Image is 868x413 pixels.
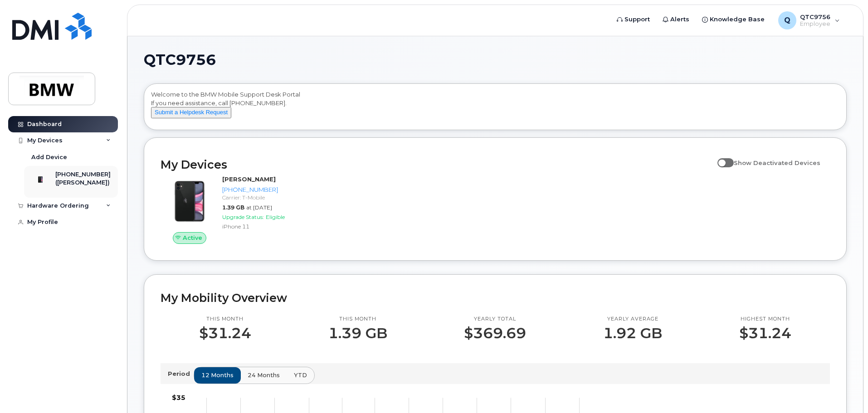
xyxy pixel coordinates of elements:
[734,159,820,166] span: Show Deactivated Devices
[717,154,725,161] input: Show Deactivated Devices
[172,394,185,402] tspan: $35
[222,194,316,201] div: Carrier: T-Mobile
[199,325,251,341] p: $31.24
[151,107,231,118] button: Submit a Helpdesk Request
[603,316,662,323] p: Yearly average
[199,316,251,323] p: This month
[829,374,861,406] iframe: Messenger Launcher
[739,316,791,323] p: Highest month
[464,316,526,323] p: Yearly total
[464,325,526,341] p: $369.69
[328,325,387,341] p: 1.39 GB
[739,325,791,341] p: $31.24
[168,369,194,378] p: Period
[183,233,202,242] span: Active
[246,204,272,211] span: at [DATE]
[222,185,316,194] div: [PHONE_NUMBER]
[222,214,264,220] span: Upgrade Status:
[151,90,839,126] div: Welcome to the BMW Mobile Support Desk Portal If you need assistance, call [PHONE_NUMBER].
[161,291,830,305] h2: My Mobility Overview
[248,371,280,379] span: 24 months
[294,371,307,379] span: YTD
[161,175,320,244] a: Active[PERSON_NAME][PHONE_NUMBER]Carrier: T-Mobile1.39 GBat [DATE]Upgrade Status:EligibleiPhone 11
[168,180,211,223] img: iPhone_11.jpg
[266,214,285,220] span: Eligible
[144,53,216,67] span: QTC9756
[222,204,244,211] span: 1.39 GB
[603,325,662,341] p: 1.92 GB
[328,316,387,323] p: This month
[161,158,713,171] h2: My Devices
[222,175,276,183] strong: [PERSON_NAME]
[151,108,231,116] a: Submit a Helpdesk Request
[222,223,316,230] div: iPhone 11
